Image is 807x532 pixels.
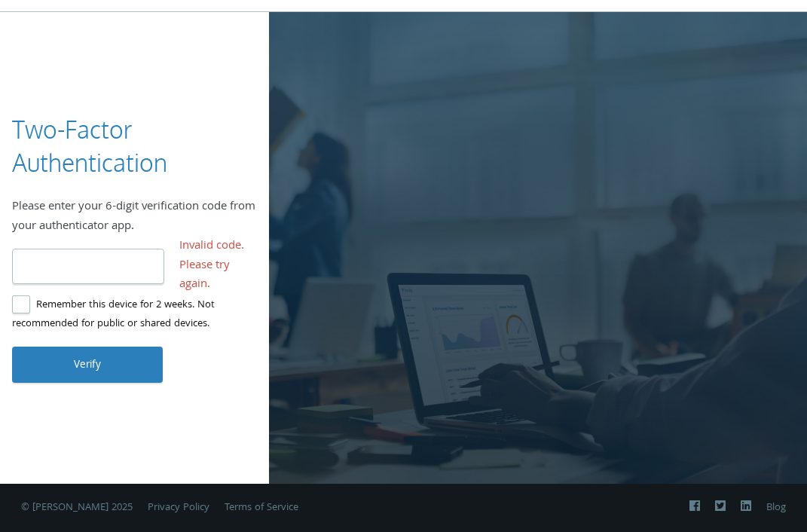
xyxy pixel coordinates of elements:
[225,500,298,516] a: Terms of Service
[766,500,786,516] a: Blog
[12,296,245,334] label: Remember this device for 2 weeks. Not recommended for public or shared devices.
[12,347,163,383] button: Verify
[148,500,209,516] a: Privacy Policy
[12,198,257,237] div: Please enter your 6-digit verification code from your authenticator app.
[179,237,257,295] span: Invalid code. Please try again.
[21,500,133,516] span: © [PERSON_NAME] 2025
[12,113,257,181] h3: Two-Factor Authentication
